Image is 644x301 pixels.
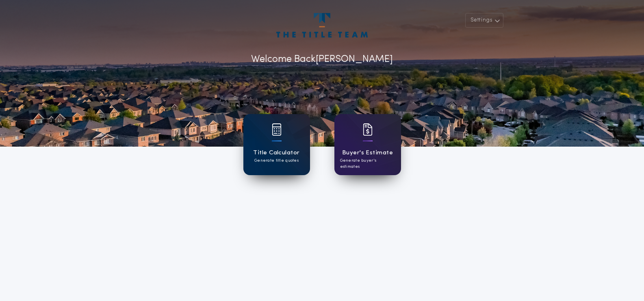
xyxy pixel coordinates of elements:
[342,148,393,158] h1: Buyer's Estimate
[334,114,401,175] a: card iconBuyer's EstimateGenerate buyer's estimates
[272,123,282,136] img: card icon
[251,52,393,67] p: Welcome Back [PERSON_NAME]
[276,13,367,37] img: account-logo
[243,114,310,175] a: card iconTitle CalculatorGenerate title quotes
[253,148,299,158] h1: Title Calculator
[465,13,503,28] button: Settings
[340,158,395,170] p: Generate buyer's estimates
[254,158,299,164] p: Generate title quotes
[363,123,373,136] img: card icon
